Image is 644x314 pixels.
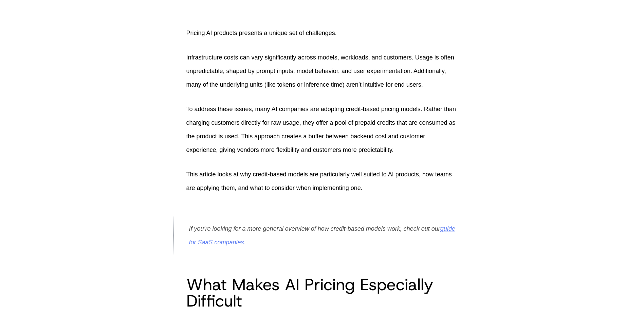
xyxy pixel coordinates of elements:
[186,168,458,195] p: This article looks at why credit-based models are particularly well suited to AI products, how te...
[186,276,458,309] h2: What Makes AI Pricing Especially Difficult
[186,26,458,40] p: Pricing AI products presents a unique set of challenges.
[189,222,458,249] p: If you’re looking for a more general overview of how credit-based models work, check out our .
[186,51,458,91] p: Infrastructure costs can vary significantly across models, workloads, and customers. Usage is oft...
[186,102,458,157] p: To address these issues, many AI companies are adopting credit-based pricing models. Rather than ...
